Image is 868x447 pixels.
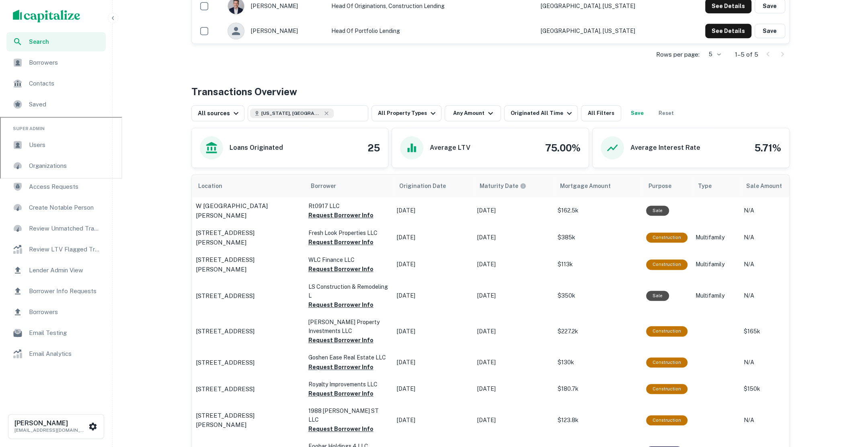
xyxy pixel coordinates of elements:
p: N/A [744,292,808,300]
a: Saved [6,95,106,114]
button: Request Borrower Info [308,264,373,274]
p: $150k [744,385,808,393]
span: Review Unmatched Transactions [29,224,101,233]
h4: 25 [367,141,380,155]
div: This loan purpose was for construction [646,259,687,269]
p: N/A [744,358,808,367]
span: Users [29,140,101,150]
p: Rows per page: [656,50,700,59]
a: Borrowers [6,53,106,72]
h6: Maturity Date [480,182,518,190]
a: [STREET_ADDRESS] [196,358,300,367]
h6: Average LTV [430,143,470,153]
a: Access Requests [6,177,106,196]
p: [DATE] [477,233,550,242]
a: [STREET_ADDRESS] [196,327,300,336]
button: Request Borrower Info [308,362,373,372]
p: [DATE] [397,358,469,367]
img: capitalize-logo.png [13,10,80,22]
div: This loan purpose was for construction [646,233,687,243]
p: N/A [744,416,808,425]
a: Review LTV Flagged Transactions [6,240,106,259]
p: [PERSON_NAME] Property Investments LLC [308,318,389,335]
p: [STREET_ADDRESS] [196,384,254,394]
a: [STREET_ADDRESS][PERSON_NAME] [196,411,300,430]
button: All Property Types [371,105,441,121]
p: $227.2k [558,327,638,336]
p: [DATE] [397,327,469,336]
a: Borrower Info Requests [6,282,106,301]
p: 1988 [PERSON_NAME] ST LLC [308,406,389,424]
span: Email Testing [29,328,101,338]
a: Review Unmatched Transactions [6,219,106,238]
button: Request Borrower Info [308,210,373,220]
button: Any Amount [445,105,501,121]
a: [STREET_ADDRESS][PERSON_NAME] [196,255,300,274]
p: [DATE] [477,206,550,215]
p: [DATE] [397,260,469,269]
th: Sale Amount [740,175,812,197]
p: [DATE] [397,233,469,242]
span: Borrowers [29,307,101,317]
span: Purpose [648,181,682,191]
span: Borrower Info Requests [29,286,101,296]
p: [DATE] [397,416,469,425]
button: Request Borrower Info [308,389,373,398]
p: Multifamily [696,292,736,300]
div: This loan purpose was for construction [646,384,687,394]
span: Review LTV Flagged Transactions [29,245,101,254]
div: Sale [646,206,669,216]
p: $130k [558,358,638,367]
span: Maturity dates displayed may be estimated. Please contact the lender for the most accurate maturi... [480,182,537,190]
a: Lender Admin View [6,261,106,280]
p: WLC Finance LLC [308,255,389,264]
p: Rt0917 LLC [308,202,389,210]
button: All Filters [581,105,621,121]
td: [GEOGRAPHIC_DATA], [US_STATE] [537,18,673,43]
div: 5 [703,49,722,60]
button: Save [755,24,785,38]
a: Organizations [6,156,106,176]
p: $180.7k [558,385,638,393]
div: [PERSON_NAME] [228,22,323,39]
div: Sale [646,291,669,301]
h6: Average Interest Rate [630,143,700,153]
a: [STREET_ADDRESS] [196,291,300,301]
span: Origination Date [399,181,456,191]
div: This loan purpose was for construction [646,326,687,336]
th: Purpose [642,175,692,197]
a: [STREET_ADDRESS] [196,384,300,394]
p: N/A [744,233,808,242]
span: Search [29,37,101,46]
div: Originated All Time [511,108,574,118]
p: N/A [744,260,808,269]
div: This loan purpose was for construction [646,357,687,367]
a: Create Notable Person [6,198,106,217]
span: Borrower [311,181,336,191]
button: [PERSON_NAME][EMAIL_ADDRESS][DOMAIN_NAME] [8,414,104,439]
a: Contacts [6,74,106,93]
button: Request Borrower Info [308,335,373,345]
th: Origination Date [393,175,473,197]
div: Search [6,32,106,51]
button: Save your search to get updates of matches that match your search criteria. [624,105,650,121]
p: Royalty Improvements LLC [308,380,389,389]
p: [STREET_ADDRESS] [196,291,254,301]
div: All sources [198,108,241,118]
button: Originated All Time [504,105,578,121]
a: Email Testing [6,323,106,343]
p: N/A [744,206,808,215]
p: $385k [558,233,638,242]
h4: Transactions Overview [191,84,297,99]
p: [EMAIL_ADDRESS][DOMAIN_NAME] [14,427,87,434]
th: Mortgage Amount [554,175,642,197]
p: [DATE] [397,206,469,215]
